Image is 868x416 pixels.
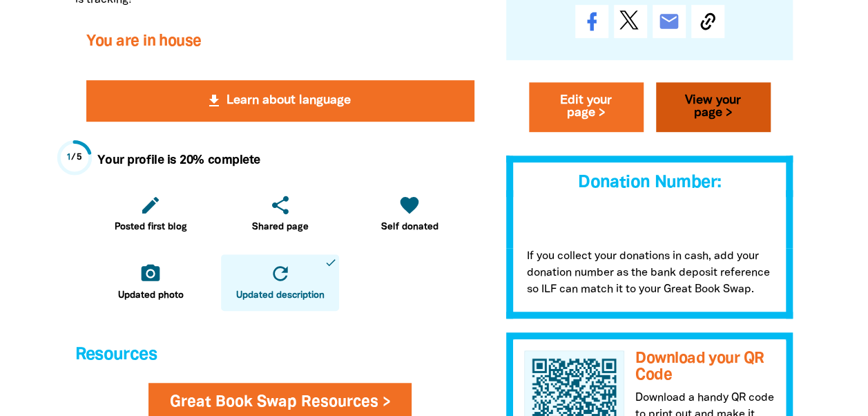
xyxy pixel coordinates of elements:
a: favoriteSelf donated [350,186,468,243]
span: 1 [66,153,72,162]
a: View your page > [656,82,771,132]
p: If you collect your donations in cash, add your donation number as the bank deposit reference so ... [506,248,793,319]
a: Post [614,5,647,38]
i: refresh [269,263,291,285]
span: Shared page [252,220,309,234]
strong: Your profile is 20% complete [97,155,260,166]
a: camera_altUpdated photo [92,254,210,312]
i: favorite [398,194,421,216]
i: get_app [206,93,222,109]
span: Updated description [236,289,325,303]
a: editPosted first blog [92,186,210,243]
i: edit [139,194,162,216]
i: camera_alt [139,263,162,285]
a: shareShared page [221,186,339,243]
i: share [269,194,291,216]
h3: You are in house [86,33,474,50]
a: email [653,5,686,38]
h3: Download your QR Code [635,350,775,384]
span: Self donated [380,220,438,234]
button: Copy Link [691,5,724,38]
a: Share [575,5,608,38]
div: / 5 [66,151,82,164]
span: Posted first blog [115,220,187,234]
span: Resources [75,347,157,363]
i: done [325,256,337,269]
a: refreshUpdated descriptiondone [221,254,339,312]
span: Updated photo [118,289,184,303]
i: email [658,10,680,32]
span: Donation Number: [578,175,721,191]
button: get_app Learn about language [86,80,474,122]
a: Edit your page > [529,82,644,132]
